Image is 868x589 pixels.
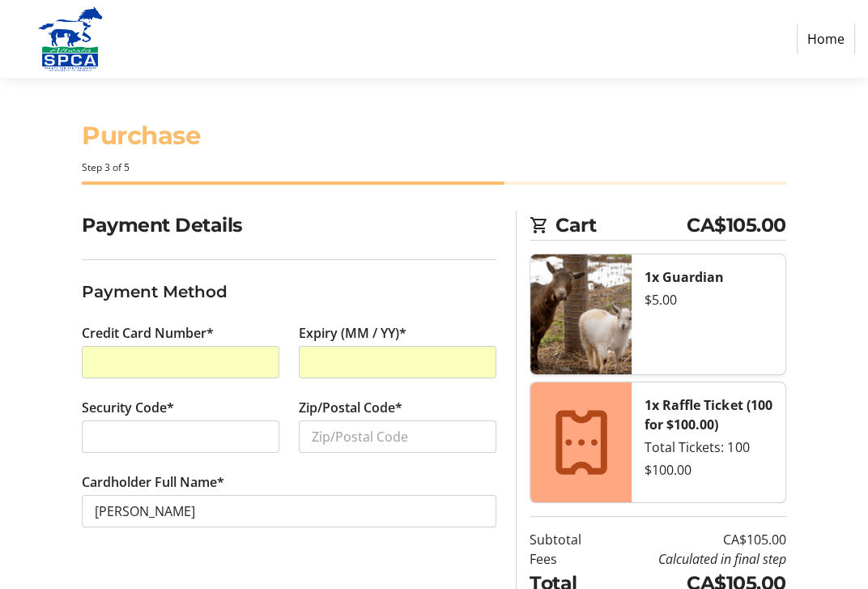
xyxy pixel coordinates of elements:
td: Fees [530,549,603,569]
a: Home [797,23,855,54]
td: Calculated in final step [604,549,786,569]
label: Zip/Postal Code* [299,398,402,417]
iframe: Secure expiration date input frame [312,352,483,372]
input: Card Holder Name [82,495,496,527]
label: Expiry (MM / YY)* [299,323,406,343]
label: Security Code* [82,398,174,417]
h2: Payment Details [82,211,496,239]
label: Credit Card Number* [82,323,214,343]
div: Step 3 of 5 [82,160,785,175]
td: Subtotal [530,530,603,549]
iframe: Secure card number input frame [95,352,266,372]
h1: Purchase [82,117,785,154]
strong: 1x Guardian [645,268,724,286]
td: CA$105.00 [604,530,786,549]
div: $100.00 [645,460,772,480]
span: CA$105.00 [687,211,786,239]
div: $5.00 [645,290,772,309]
iframe: Secure CVC input frame [95,427,266,446]
strong: 1x Raffle Ticket (100 for $100.00) [645,396,772,433]
label: Cardholder Full Name* [82,472,224,492]
h3: Payment Method [82,280,496,304]
span: Cart [555,211,687,239]
div: Total Tickets: 100 [645,437,772,457]
img: Guardian [530,254,632,374]
input: Zip/Postal Code [299,420,496,453]
img: Alberta SPCA's Logo [13,6,128,71]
